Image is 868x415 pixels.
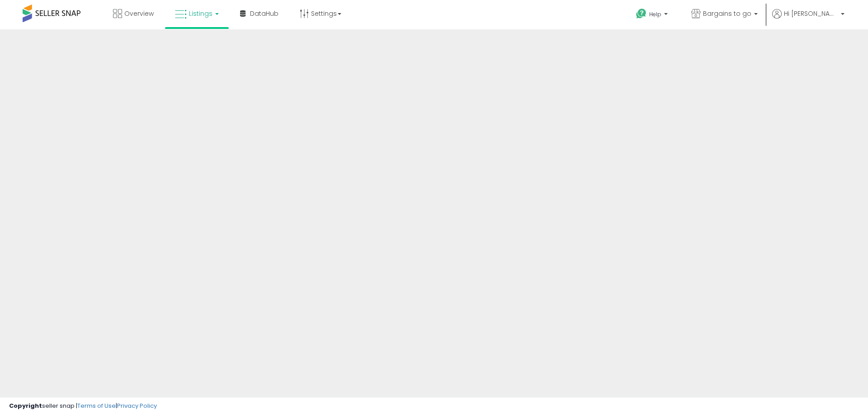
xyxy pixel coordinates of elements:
[772,9,844,29] a: Hi [PERSON_NAME]
[9,401,42,410] strong: Copyright
[250,9,278,18] span: DataHub
[9,402,157,410] div: seller snap | |
[636,8,647,19] i: Get Help
[649,10,661,18] span: Help
[784,9,838,18] span: Hi [PERSON_NAME]
[77,401,116,410] a: Terms of Use
[124,9,154,18] span: Overview
[189,9,212,18] span: Listings
[117,401,157,410] a: Privacy Policy
[629,1,677,29] a: Help
[703,9,751,18] span: Bargains to go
